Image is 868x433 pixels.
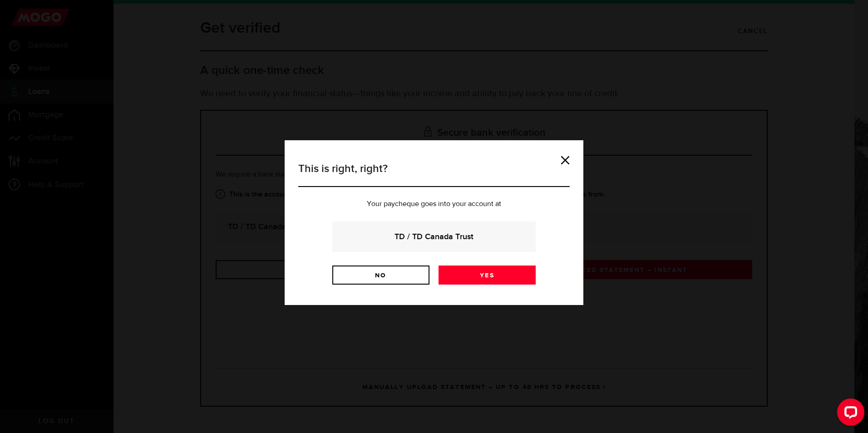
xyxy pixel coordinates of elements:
[298,201,570,208] p: Your paycheque goes into your account at
[298,161,570,187] h3: This is right, right?
[345,231,523,243] strong: TD / TD Canada Trust
[830,395,868,433] iframe: LiveChat chat widget
[332,266,429,285] a: No
[439,266,536,285] a: Yes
